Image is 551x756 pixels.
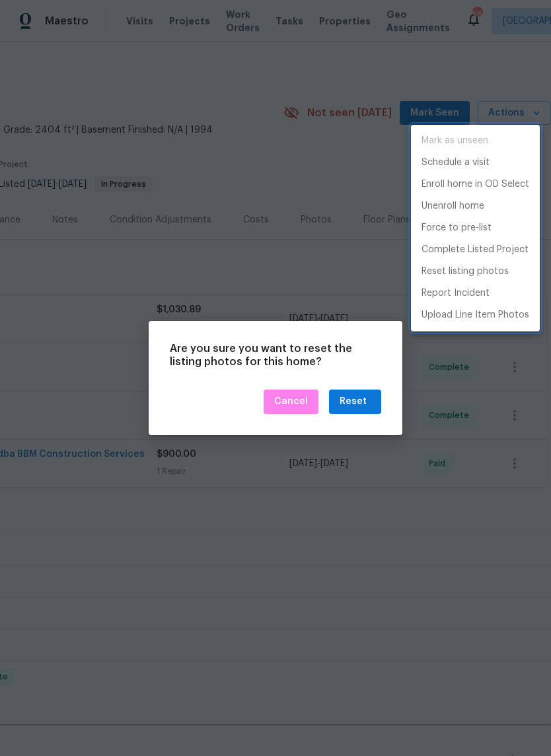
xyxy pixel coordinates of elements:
p: Schedule a visit [422,156,490,170]
p: Force to pre-list [422,221,492,235]
p: Complete Listed Project [422,243,529,257]
p: Upload Line Item Photos [422,308,529,322]
p: Reset listing photos [422,265,509,279]
p: Enroll home in OD Select [422,178,529,191]
p: Unenroll home [422,199,484,213]
p: Report Incident [422,287,490,300]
